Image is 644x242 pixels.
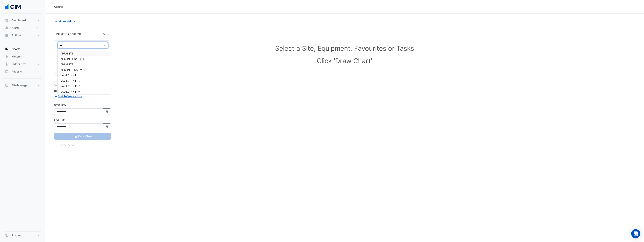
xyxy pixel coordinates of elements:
[61,52,73,55] span: AHU-INT1
[12,233,23,237] span: Account
[5,3,21,11] img: Company Logo
[5,18,9,22] app-icon: Dashboard
[12,33,22,37] span: Actions
[5,47,9,51] app-icon: Charts
[5,62,9,66] app-icon: Indoor Env
[12,83,29,87] span: Site Manager
[3,24,42,32] button: Alerts
[59,19,76,23] span: Hide settings
[61,74,78,77] span: VAV-L01-INT1
[58,49,111,94] div: Options List
[3,45,42,53] button: Charts
[5,33,9,37] app-icon: Actions
[54,94,82,98] button: Add Reference Line
[3,53,42,60] button: Meters
[3,32,42,39] button: Actions
[12,26,19,30] span: Alerts
[62,57,627,65] h1: Click 'Draw Chart'
[54,89,74,93] label: Reference Lines
[3,68,42,75] button: Reports
[54,103,67,107] label: Start Date
[3,60,42,68] button: Indoor Env
[105,110,109,113] fa-icon: Select Date
[61,57,85,60] span: AHU-INT1-SAF-VSD
[12,18,26,22] span: Dashboard
[54,118,65,122] label: End Date
[3,82,42,89] button: Site Manager
[5,55,9,58] app-icon: Meters
[61,79,80,82] span: VAV-L01-INT1-2
[61,63,73,66] span: AHU-INT2
[5,70,9,73] app-icon: Reports
[54,5,63,9] div: Charts
[631,229,640,238] div: Open Intercom Messenger
[61,85,80,88] span: VAV-L01-INT1-3
[103,32,106,36] span: Clear
[12,55,21,58] span: Meters
[5,83,9,87] app-icon: Site Manager
[54,74,77,78] button: Add Equipment
[5,26,9,30] app-icon: Alerts
[105,125,109,128] fa-icon: Select Date
[61,90,80,93] span: VAV-L01-INT1-4
[12,47,20,51] span: Charts
[12,62,26,66] span: Indoor Env
[54,143,75,146] app-escalated-ticket-create-button: Please correct errors first
[3,231,42,239] button: Account
[3,17,42,24] button: Dashboard
[54,18,78,25] button: Hide settings
[100,43,103,47] span: Clear
[61,68,85,71] span: AHU-INT2-SAF-VSD
[62,44,627,52] h1: Select a Site, Equipment, Favourites or Tasks
[12,70,22,73] span: Reports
